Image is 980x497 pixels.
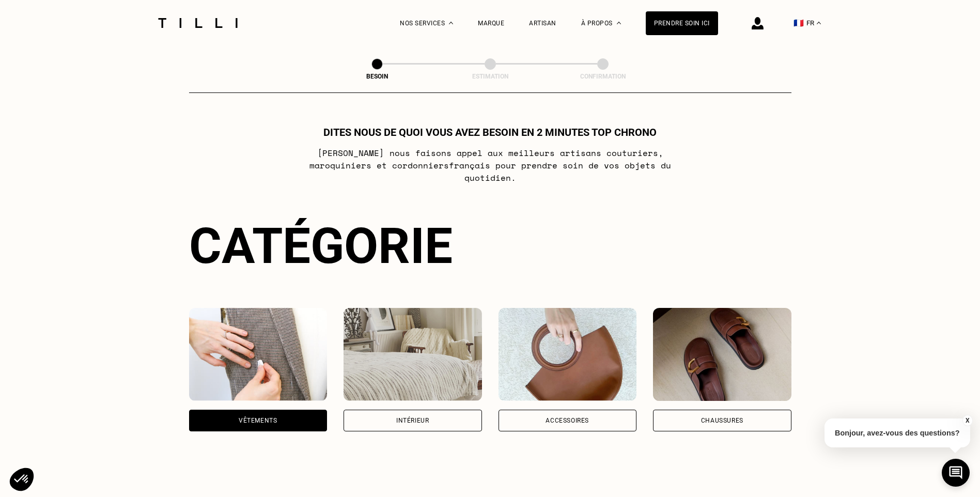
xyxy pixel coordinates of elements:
img: Menu déroulant [449,22,453,24]
div: Catégorie [189,217,791,275]
img: Intérieur [344,308,482,401]
img: Chaussures [653,308,791,401]
p: Bonjour, avez-vous des questions? [825,418,970,447]
button: X [962,415,972,426]
h1: Dites nous de quoi vous avez besoin en 2 minutes top chrono [323,126,657,138]
a: Marque [478,20,504,27]
div: Intérieur [396,417,429,424]
div: Estimation [439,73,542,80]
img: Vêtements [189,308,328,401]
div: Vêtements [239,417,277,424]
span: 🇫🇷 [794,18,804,28]
div: Chaussures [701,417,743,424]
img: Menu déroulant à propos [617,22,621,24]
img: icône connexion [752,17,764,29]
img: Logo du service de couturière Tilli [154,18,241,28]
div: Confirmation [551,73,655,80]
img: menu déroulant [817,22,821,24]
img: Accessoires [499,308,637,401]
div: Accessoires [546,417,589,424]
div: Besoin [325,73,429,80]
a: Prendre soin ici [646,11,718,35]
p: [PERSON_NAME] nous faisons appel aux meilleurs artisans couturiers , maroquiniers et cordonniers ... [285,147,695,184]
a: Artisan [529,20,556,27]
